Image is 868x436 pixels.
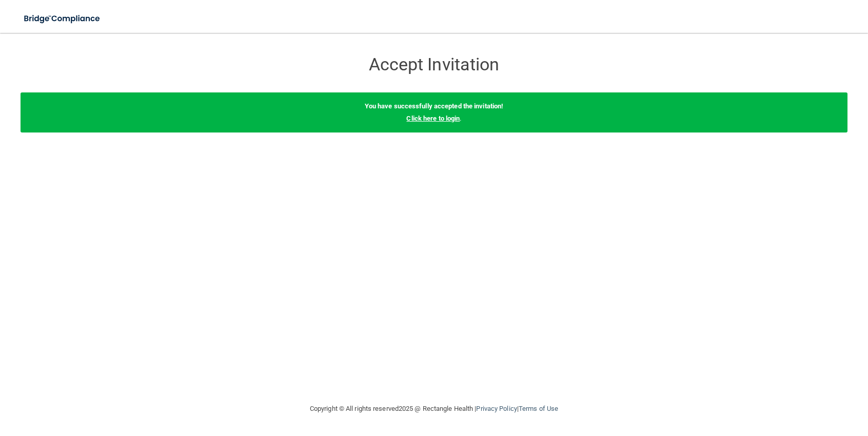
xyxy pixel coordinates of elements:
[247,392,621,425] div: Copyright © All rights reserved 2025 @ Rectangle Health | |
[15,8,110,29] img: bridge_compliance_login_screen.278c3ca4.svg
[365,102,504,110] b: You have successfully accepted the invitation!
[476,405,517,412] a: Privacy Policy
[21,92,847,132] div: .
[519,405,558,412] a: Terms of Use
[406,115,460,122] a: Click here to login
[247,55,621,74] h3: Accept Invitation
